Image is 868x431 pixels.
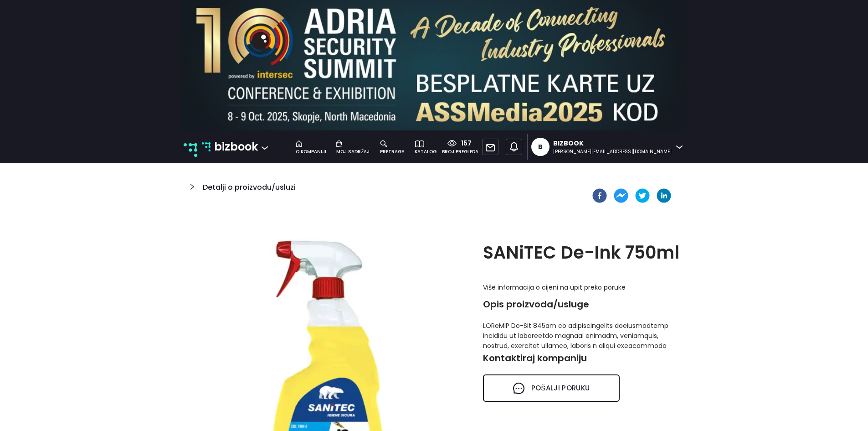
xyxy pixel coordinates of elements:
[184,143,197,157] img: new
[410,138,442,156] a: katalog
[483,374,620,402] button: messagePošalji poruku
[442,148,478,156] div: broj pregleda
[614,188,628,203] button: facebookmessenger
[553,139,672,148] div: Bizbook
[657,188,671,203] button: linkedin
[202,142,211,151] img: bizbook
[513,383,524,394] span: message
[502,134,527,160] div: ,
[483,282,680,292] p: Više informacija o cijeni na upit preko poruke
[553,148,672,156] div: [PERSON_NAME][EMAIL_ADDRESS][DOMAIN_NAME]
[483,299,680,310] h4: Opis proizvoda/usluge
[483,353,680,363] h4: Kontaktiraj kompaniju
[291,138,332,156] a: o kompaniji
[203,182,296,199] h6: Detalji o proizvodu/usluzi
[332,138,375,156] a: moj sadržaj
[483,241,680,264] h2: SANiTEC De-Ink 750ml
[214,138,258,156] p: bizbook
[296,148,326,156] div: o kompaniji
[592,188,607,203] button: facebook
[457,139,472,148] div: 157
[181,182,203,203] span: right
[202,138,258,156] a: bizbook
[380,148,405,156] div: pretraga
[415,148,437,156] div: katalog
[635,188,650,203] button: twitter
[336,148,370,156] div: moj sadržaj
[375,138,410,156] a: pretraga
[538,138,543,156] div: B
